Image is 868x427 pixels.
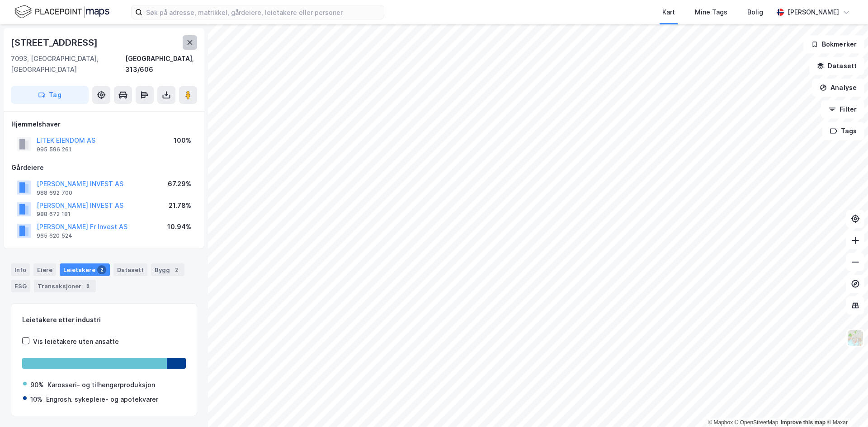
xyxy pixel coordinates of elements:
[662,7,675,18] div: Kart
[37,189,72,197] div: 988 692 700
[822,122,864,140] button: Tags
[695,7,727,18] div: Mine Tags
[11,280,30,292] div: ESG
[821,100,864,118] button: Filter
[113,263,147,276] div: Datasett
[46,394,158,405] div: Engrosh. sykepleie- og apotekvarer
[167,221,191,232] div: 10.94%
[37,146,71,153] div: 995 596 261
[11,263,30,276] div: Info
[33,336,119,347] div: Vis leietakere uten ansatte
[97,265,106,274] div: 2
[747,7,763,18] div: Bolig
[60,263,110,276] div: Leietakere
[803,35,864,53] button: Bokmerker
[708,419,733,426] a: Mapbox
[172,265,181,274] div: 2
[823,384,868,427] iframe: Chat Widget
[11,35,99,50] div: [STREET_ADDRESS]
[83,282,92,291] div: 8
[168,178,191,189] div: 67.29%
[781,419,826,426] a: Improve this map
[812,79,864,97] button: Analyse
[788,7,839,18] div: [PERSON_NAME]
[30,394,42,405] div: 10%
[34,280,96,292] div: Transaksjoner
[47,380,155,390] div: Karosseri- og tilhengerproduksjon
[847,329,864,347] img: Z
[37,232,72,239] div: 965 620 524
[142,5,384,19] input: Søk på adresse, matrikkel, gårdeiere, leietakere eller personer
[11,53,125,75] div: 7093, [GEOGRAPHIC_DATA], [GEOGRAPHIC_DATA]
[823,384,868,427] div: Kontrollprogram for chat
[33,263,56,276] div: Eiere
[809,57,864,75] button: Datasett
[11,162,197,173] div: Gårdeiere
[30,380,44,390] div: 90%
[174,135,191,146] div: 100%
[125,53,197,75] div: [GEOGRAPHIC_DATA], 313/606
[735,419,778,426] a: OpenStreetMap
[37,211,71,218] div: 988 672 181
[169,200,191,211] div: 21.78%
[11,86,89,104] button: Tag
[151,263,184,276] div: Bygg
[11,119,197,130] div: Hjemmelshaver
[14,4,109,20] img: logo.f888ab2527a4732fd821a326f86c7f29.svg
[22,314,186,325] div: Leietakere etter industri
